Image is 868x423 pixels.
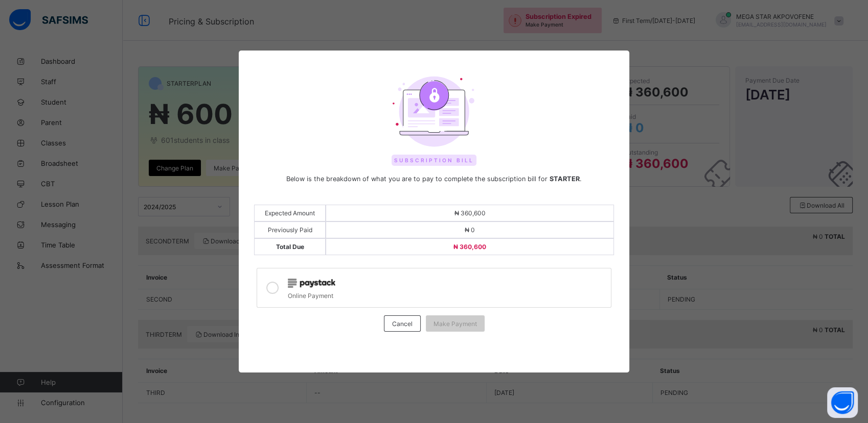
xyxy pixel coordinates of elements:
span: ₦ 0 [465,226,475,234]
div: Expected Amount [254,205,326,221]
button: Open asap [827,387,858,418]
span: Below is the breakdown of what you are to pay to complete the subscription bill for . [254,174,614,184]
span: Make Payment [433,320,477,328]
span: ₦ 360,600 [453,243,486,251]
span: ₦ 360,600 [454,209,486,217]
span: Subscription Bill [392,155,476,166]
span: Cancel [392,320,413,328]
span: Total Due [276,243,304,251]
div: Online Payment [288,289,606,300]
div: Previously Paid [254,221,326,238]
img: paystack.0b99254114f7d5403c0525f3550acd03.svg [288,279,335,288]
img: upgrade-plan.3b4dcafaee59b7a9d32205306f0ac200.svg [393,76,475,147]
b: STARTER [550,175,580,183]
